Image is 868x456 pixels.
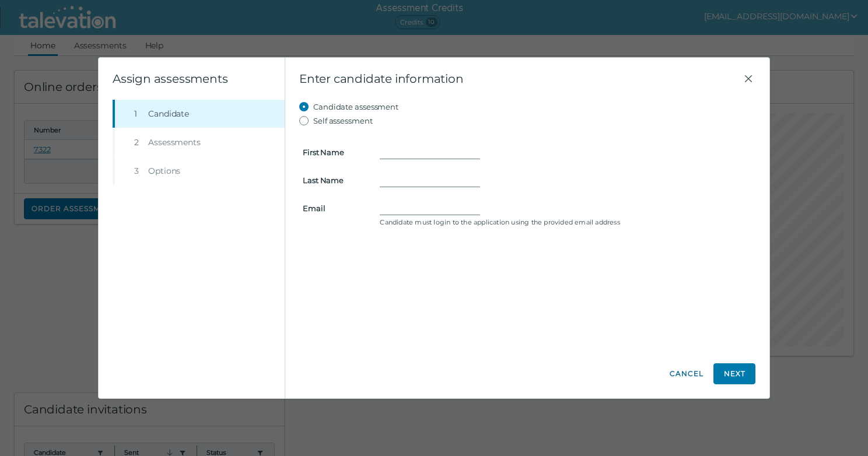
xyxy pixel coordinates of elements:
[115,100,285,128] button: 1Candidate
[296,148,373,157] label: First Name
[313,114,373,128] label: Self assessment
[713,363,755,384] button: Next
[296,204,373,213] label: Email
[134,108,143,120] div: 1
[113,72,228,86] clr-wizard-title: Assign assessments
[296,176,373,185] label: Last Name
[669,363,704,384] button: Cancel
[313,100,398,114] label: Candidate assessment
[148,108,189,120] span: Candidate
[741,72,755,86] button: Close
[113,100,285,185] nav: Wizard steps
[299,72,741,86] span: Enter candidate information
[380,218,752,227] clr-control-helper: Candidate must login to the application using the provided email address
